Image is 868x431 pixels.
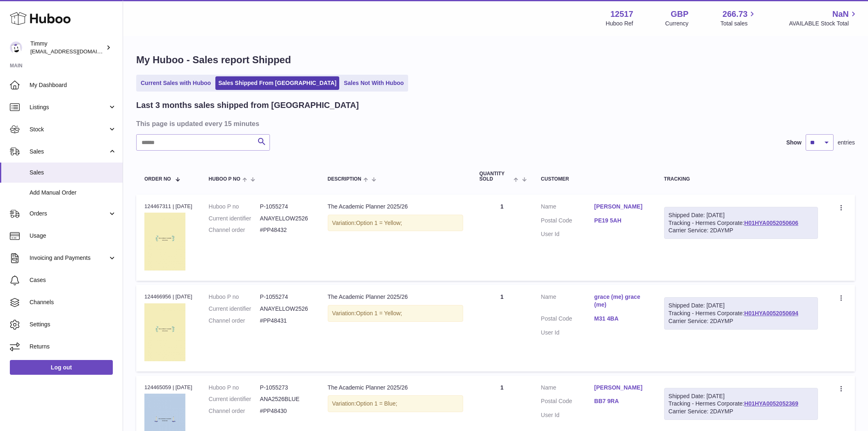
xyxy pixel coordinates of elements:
[209,177,240,182] span: Huboo P no
[341,76,407,90] a: Sales Not With Huboo
[10,41,22,54] img: internalAdmin-12517@internal.huboo.com
[606,20,633,28] div: Huboo Ref
[136,100,359,111] h2: Last 3 months sales shipped from [GEOGRAPHIC_DATA]
[328,305,463,322] div: Variation:
[30,254,108,262] span: Invoicing and Payments
[669,302,813,309] div: Shipped Date: [DATE]
[665,20,689,28] div: Currency
[541,217,594,227] dt: Postal Code
[144,203,192,210] div: 124467311 | [DATE]
[669,408,813,415] div: Carrier Service: 2DAYMP
[30,210,108,218] span: Orders
[541,177,648,182] div: Customer
[30,321,116,328] span: Settings
[144,177,171,182] span: Order No
[664,388,818,420] div: Tracking - Hermes Corporate:
[744,310,798,316] a: H01HYA0052050694
[260,203,311,211] dd: P-1055274
[328,203,463,211] div: The Academic Planner 2025/26
[664,297,818,330] div: Tracking - Hermes Corporate:
[594,293,648,309] a: grace (me) grace (me)
[594,384,648,392] a: [PERSON_NAME]
[356,400,397,407] span: Option 1 = Blue;
[541,230,594,238] dt: User Id
[838,139,855,147] span: entries
[209,317,260,325] dt: Channel order
[30,48,121,55] span: [EMAIL_ADDRESS][DOMAIN_NAME]
[30,40,104,55] div: Timmy
[669,227,813,234] div: Carrier Service: 2DAYMP
[144,213,185,271] img: 125171755599416.png
[789,20,858,28] span: AVAILABLE Stock Total
[260,395,311,403] dd: ANA2526BLUE
[541,293,594,311] dt: Name
[144,384,192,391] div: 124465059 | [DATE]
[260,407,311,415] dd: #PP48430
[744,220,798,226] a: H01HYA0052050606
[664,177,818,182] div: Tracking
[30,81,116,89] span: My Dashboard
[669,392,813,400] div: Shipped Date: [DATE]
[328,177,361,182] span: Description
[541,411,594,419] dt: User Id
[144,303,185,361] img: 125171755599416.png
[720,9,757,28] a: 266.73 Total sales
[541,397,594,407] dt: Postal Code
[471,285,533,371] td: 1
[471,195,533,281] td: 1
[541,329,594,337] dt: User Id
[356,310,402,316] span: Option 1 = Yellow;
[209,395,260,403] dt: Current identifier
[480,171,512,182] span: Quantity Sold
[209,215,260,222] dt: Current identifier
[209,305,260,313] dt: Current identifier
[30,298,116,306] span: Channels
[789,9,858,28] a: NaN AVAILABLE Stock Total
[30,148,108,156] span: Sales
[260,317,311,325] dd: #PP48431
[209,384,260,392] dt: Huboo P no
[664,207,818,239] div: Tracking - Hermes Corporate:
[209,226,260,234] dt: Channel order
[30,232,116,240] span: Usage
[30,169,116,177] span: Sales
[260,215,311,222] dd: ANAYELLOW2526
[669,211,813,219] div: Shipped Date: [DATE]
[594,203,648,211] a: [PERSON_NAME]
[260,293,311,301] dd: P-1055274
[671,9,688,20] strong: GBP
[215,76,339,90] a: Sales Shipped From [GEOGRAPHIC_DATA]
[260,305,311,313] dd: ANAYELLOW2526
[669,317,813,325] div: Carrier Service: 2DAYMP
[786,139,802,147] label: Show
[10,360,113,375] a: Log out
[209,293,260,301] dt: Huboo P no
[260,226,311,234] dd: #PP48432
[30,343,116,351] span: Returns
[722,9,747,20] span: 266.73
[30,126,108,133] span: Stock
[136,53,855,66] h1: My Huboo - Sales report Shipped
[356,220,402,226] span: Option 1 = Yellow;
[260,384,311,392] dd: P-1055273
[209,203,260,211] dt: Huboo P no
[144,293,192,300] div: 124466956 | [DATE]
[30,276,116,284] span: Cases
[209,407,260,415] dt: Channel order
[328,384,463,392] div: The Academic Planner 2025/26
[30,103,108,111] span: Listings
[138,76,214,90] a: Current Sales with Huboo
[610,9,633,20] strong: 12517
[328,215,463,232] div: Variation:
[720,20,757,28] span: Total sales
[541,203,594,213] dt: Name
[541,315,594,325] dt: Postal Code
[328,293,463,301] div: The Academic Planner 2025/26
[594,397,648,405] a: BB7 9RA
[30,189,116,197] span: Add Manual Order
[136,119,853,128] h3: This page is updated every 15 minutes
[594,217,648,225] a: PE19 5AH
[832,9,849,20] span: NaN
[541,384,594,394] dt: Name
[594,315,648,323] a: M31 4BA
